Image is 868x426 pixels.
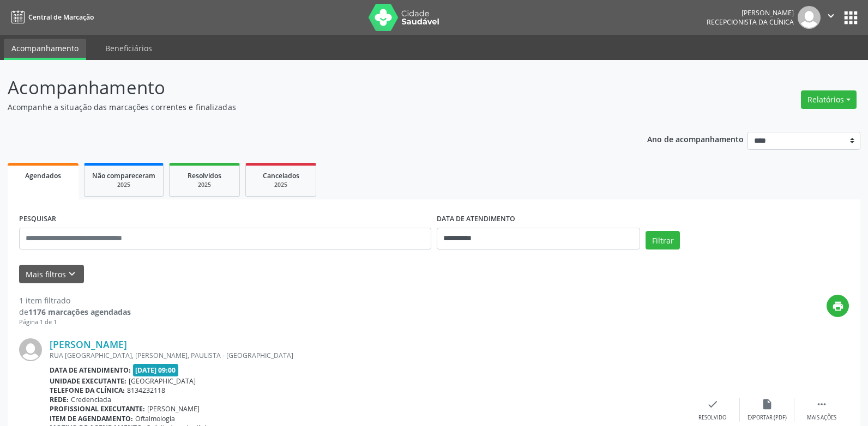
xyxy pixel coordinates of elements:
[707,8,794,17] div: [PERSON_NAME]
[4,39,86,60] a: Acompanhamento
[19,338,42,361] img: img
[129,376,196,386] span: [GEOGRAPHIC_DATA]
[19,295,131,306] div: 1 item filtrado
[263,171,299,180] span: Cancelados
[841,8,860,27] button: apps
[825,10,837,22] i: 
[135,414,175,423] span: Oftalmologia
[92,181,155,189] div: 2025
[50,366,131,375] b: Data de atendimento:
[748,414,787,422] div: Exportar (PDF)
[19,211,56,228] label: PESQUISAR
[25,171,61,180] span: Agendados
[832,300,844,312] i: print
[28,13,94,22] span: Central de Marcação
[821,6,841,29] button: 
[707,398,719,410] i: check
[133,364,179,376] span: [DATE] 09:00
[19,265,84,284] button: Mais filtroskeyboard_arrow_down
[50,376,126,386] b: Unidade executante:
[8,101,605,113] p: Acompanhe a situação das marcações correntes e finalizadas
[28,307,131,317] strong: 1176 marcações agendadas
[647,132,744,145] p: Ano de acompanhamento
[827,295,849,317] button: print
[8,74,605,101] p: Acompanhamento
[177,181,232,189] div: 2025
[761,398,773,410] i: insert_drive_file
[807,414,836,422] div: Mais ações
[8,8,94,26] a: Central de Marcação
[437,211,515,228] label: DATA DE ATENDIMENTO
[798,6,821,29] img: img
[127,386,165,395] span: 8134232118
[50,395,69,404] b: Rede:
[50,414,133,423] b: Item de agendamento:
[707,17,794,27] span: Recepcionista da clínica
[98,39,160,58] a: Beneficiários
[66,268,78,280] i: keyboard_arrow_down
[19,318,131,327] div: Página 1 de 1
[698,414,726,422] div: Resolvido
[50,404,145,413] b: Profissional executante:
[92,171,155,180] span: Não compareceram
[801,90,857,109] button: Relatórios
[71,395,111,404] span: Credenciada
[646,231,680,249] button: Filtrar
[816,398,828,410] i: 
[147,404,200,413] span: [PERSON_NAME]
[19,306,131,318] div: de
[50,351,685,360] div: RUA [GEOGRAPHIC_DATA], [PERSON_NAME], PAULISTA - [GEOGRAPHIC_DATA]
[188,171,221,180] span: Resolvidos
[50,386,125,395] b: Telefone da clínica:
[50,338,127,350] a: [PERSON_NAME]
[254,181,308,189] div: 2025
